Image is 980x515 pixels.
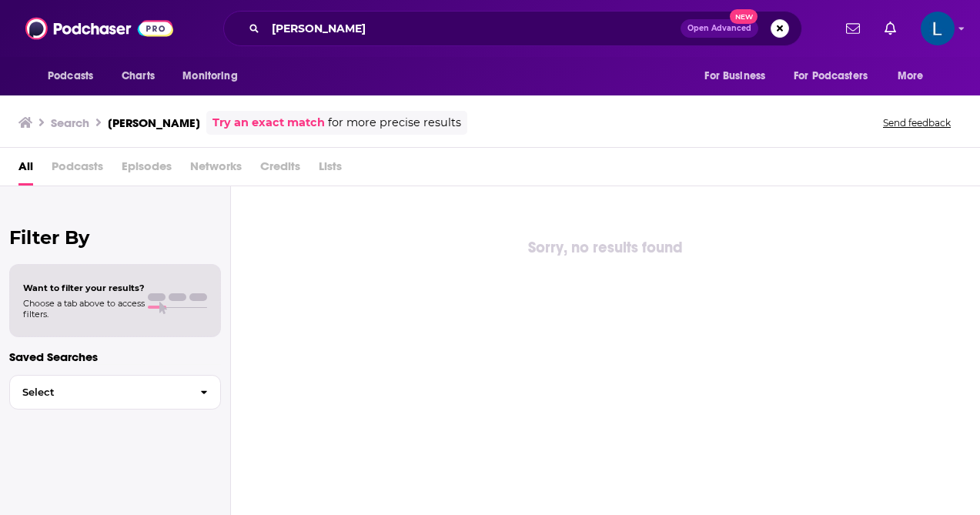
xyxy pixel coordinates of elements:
[681,19,758,38] button: Open AdvancedNew
[328,114,461,132] span: for more precise results
[840,15,866,42] a: Show notifications dropdown
[704,65,765,87] span: For Business
[9,375,221,410] button: Select
[48,65,93,87] span: Podcasts
[319,154,342,186] span: Lists
[9,349,221,364] p: Saved Searches
[887,62,943,91] button: open menu
[921,12,955,45] button: Show profile menu
[266,16,681,41] input: Search podcasts, credits, & more...
[51,115,89,130] h3: Search
[794,65,868,87] span: For Podcasters
[212,114,325,132] a: Try an exact match
[921,12,955,45] img: User Profile
[10,387,188,397] span: Select
[172,62,257,91] button: open menu
[921,12,955,45] span: Logged in as lucy.vincent
[878,116,955,129] button: Send feedback
[122,65,155,87] span: Charts
[260,154,300,186] span: Credits
[37,62,113,91] button: open menu
[784,62,890,91] button: open menu
[223,11,802,46] div: Search podcasts, credits, & more...
[108,115,200,130] h3: [PERSON_NAME]
[687,25,751,32] span: Open Advanced
[231,236,980,260] div: Sorry, no results found
[23,283,145,293] span: Want to filter your results?
[182,65,237,87] span: Monitoring
[18,154,33,186] a: All
[9,226,221,249] h2: Filter By
[112,62,164,91] a: Charts
[878,15,902,42] a: Show notifications dropdown
[23,298,145,319] span: Choose a tab above to access filters.
[898,65,924,87] span: More
[730,9,758,24] span: New
[122,154,172,186] span: Episodes
[694,62,784,91] button: open menu
[25,14,173,43] img: Podchaser - Follow, Share and Rate Podcasts
[52,154,103,186] span: Podcasts
[190,154,242,186] span: Networks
